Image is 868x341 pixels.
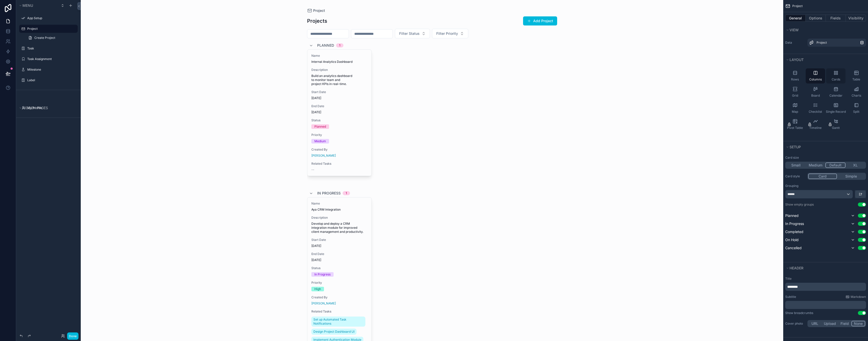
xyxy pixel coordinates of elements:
span: Gantt [832,126,840,130]
span: Timeline [809,126,822,130]
span: Split [853,110,859,114]
button: Field [838,321,852,326]
a: Project [807,39,866,47]
span: Calendar [829,94,843,98]
label: App Setup [27,16,75,20]
label: Grouping [785,184,798,188]
span: Charts [852,94,861,98]
button: Small [786,162,806,168]
label: Project [27,27,75,31]
span: Menu [22,3,33,8]
button: General [785,15,806,22]
label: Card size [785,156,799,160]
span: Map [792,110,798,114]
span: Project [792,4,803,8]
span: Setup [790,145,801,149]
button: Visibility [846,15,866,22]
button: Done [67,332,78,340]
button: Cards [826,68,846,83]
span: Project [817,41,827,45]
button: Hidden pages [18,104,76,111]
a: Markdown [846,295,866,299]
span: Grid [792,94,798,98]
button: Setup [785,144,863,151]
button: None [851,321,865,326]
button: Header [785,265,863,272]
span: View [790,28,799,32]
span: Create Project [34,36,55,40]
span: Layout [790,58,804,62]
span: On Hold [785,237,799,242]
label: Task [27,46,75,50]
button: Charts [847,84,866,100]
span: Columns [809,77,822,81]
span: In Progress [785,221,804,226]
button: XL [846,162,865,168]
label: Task Assignment [27,57,75,61]
span: Table [852,77,860,81]
span: Cancelled [785,245,802,250]
button: Columns [806,68,825,83]
span: Completed [785,229,803,234]
button: Card [808,174,837,179]
span: Single Record [826,110,846,114]
span: Header [790,266,803,270]
label: Cover photo [785,322,805,326]
button: Fields [826,15,846,22]
label: Show empty groups [785,203,814,207]
button: View [785,26,863,34]
button: Table [847,68,866,83]
label: Subtitle [785,295,796,299]
button: Single Record [826,101,846,116]
span: Rows [791,77,799,81]
label: Data [785,41,805,45]
button: Board [806,84,825,100]
button: Pivot Table [785,117,805,132]
span: Markdown [851,295,866,299]
label: Milestone [27,68,75,72]
label: Title [785,277,866,281]
button: Default [825,162,846,168]
button: Layout [785,56,863,63]
div: scrollable content [785,301,866,309]
span: Planned [785,213,799,218]
span: Board [811,94,820,98]
button: Gantt [826,117,846,132]
button: Map [785,101,805,116]
span: Checklist [809,110,822,114]
button: Timeline [806,117,825,132]
div: scrollable content [785,283,866,291]
button: URL [808,321,822,326]
button: Rows [785,68,805,83]
label: Label [27,78,75,82]
a: Create Project [25,34,78,42]
button: Split [847,101,866,116]
span: Pivot Table [787,126,803,130]
button: Grid [785,84,805,100]
span: Cards [832,77,840,81]
div: Show breadcrumbs [785,311,813,315]
button: Simple [837,174,865,179]
button: Options [806,15,826,22]
button: Menu [18,2,58,9]
label: My Profile [27,106,75,110]
button: Calendar [826,84,846,100]
button: Checklist [806,101,825,116]
button: Medium [806,162,825,168]
button: Upload [822,321,838,326]
label: Card style [785,174,805,178]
